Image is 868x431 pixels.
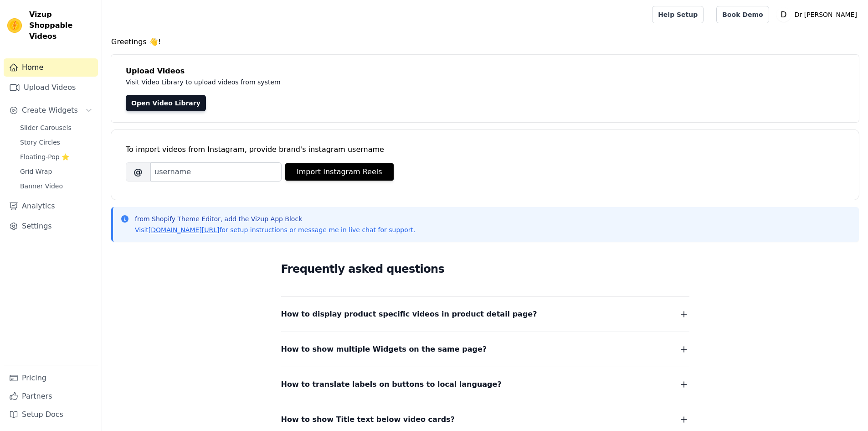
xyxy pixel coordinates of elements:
p: Dr [PERSON_NAME] [791,6,861,23]
button: Import Instagram Reels [285,163,394,181]
a: Help Setup [652,6,704,23]
span: How to show Title text below video cards? [281,413,455,426]
a: Home [4,58,98,77]
button: How to display product specific videos in product detail page? [281,308,689,321]
a: Upload Videos [4,78,98,97]
a: Setup Docs [4,405,98,424]
a: Partners [4,387,98,405]
span: How to display product specific videos in product detail page? [281,308,537,321]
span: Banner Video [20,182,63,191]
a: Banner Video [15,180,98,192]
img: Vizup [7,18,22,33]
button: How to translate labels on buttons to local language? [281,378,689,391]
a: Settings [4,217,98,235]
a: Open Video Library [126,95,206,111]
p: from Shopify Theme Editor, add the Vizup App Block [135,214,415,223]
button: Create Widgets [4,101,98,119]
span: Story Circles [20,138,60,147]
a: Pricing [4,369,98,387]
span: Slider Carousels [20,123,72,132]
a: Floating-Pop ⭐ [15,151,98,163]
button: D Dr [PERSON_NAME] [776,6,861,23]
a: Grid Wrap [15,165,98,178]
span: Grid Wrap [20,167,52,176]
div: To import videos from Instagram, provide brand's instagram username [126,144,844,155]
button: How to show Title text below video cards? [281,413,689,426]
h4: Greetings 👋! [111,36,859,47]
p: Visit for setup instructions or message me in live chat for support. [135,225,415,234]
a: [DOMAIN_NAME][URL] [149,226,220,234]
span: Vizup Shoppable Videos [29,9,94,42]
input: username [150,162,282,182]
h4: Upload Videos [126,66,844,77]
span: @ [126,162,150,182]
a: Book Demo [716,6,769,23]
text: D [781,10,786,19]
a: Analytics [4,197,98,215]
a: Slider Carousels [15,121,98,134]
span: Create Widgets [22,105,78,116]
p: Visit Video Library to upload videos from system [126,77,534,88]
span: Floating-Pop ⭐ [20,152,69,161]
span: How to show multiple Widgets on the same page? [281,343,487,356]
h2: Frequently asked questions [281,260,689,278]
button: How to show multiple Widgets on the same page? [281,343,689,356]
a: Story Circles [15,136,98,149]
span: How to translate labels on buttons to local language? [281,378,502,391]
